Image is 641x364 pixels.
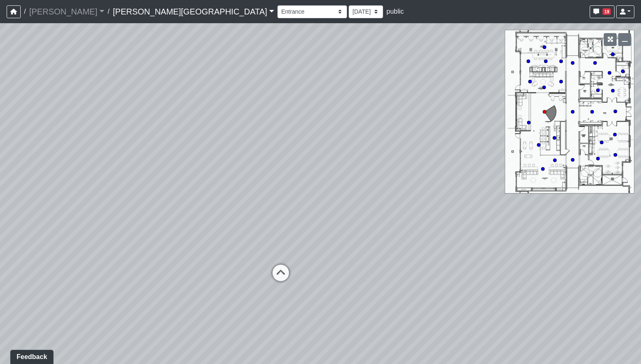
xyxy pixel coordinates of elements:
a: [PERSON_NAME][GEOGRAPHIC_DATA] [113,3,274,20]
a: [PERSON_NAME] [29,3,104,20]
span: / [104,3,113,20]
span: public [386,8,404,15]
span: 19 [602,8,611,15]
iframe: Ybug feedback widget [6,347,55,364]
button: 19 [590,5,614,18]
span: / [21,3,29,20]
